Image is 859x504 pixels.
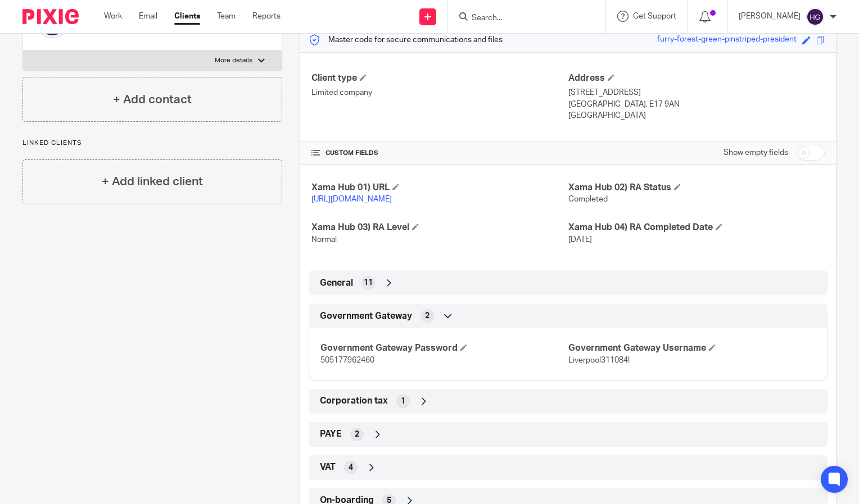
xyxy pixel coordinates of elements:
[320,356,374,364] span: 505177962460
[104,11,122,22] a: Work
[320,461,336,473] span: VAT
[401,396,405,407] span: 1
[568,342,816,354] h4: Government Gateway Username
[22,9,79,24] img: Pixie
[320,310,412,322] span: Government Gateway
[364,277,373,288] span: 11
[568,110,825,121] p: [GEOGRAPHIC_DATA]
[568,195,608,203] span: Completed
[320,277,353,289] span: General
[309,34,503,45] p: Master code for secure communications and files
[311,72,568,84] h4: Client type
[568,356,630,364] span: Liverpool311084!
[174,11,200,22] a: Clients
[568,182,825,194] h4: Xama Hub 02) RA Status
[22,139,282,148] p: Linked clients
[311,149,568,158] h4: CUSTOM FIELDS
[568,236,592,244] span: [DATE]
[311,182,568,194] h4: Xama Hub 01) URL
[320,428,342,440] span: PAYE
[113,91,192,108] h4: + Add contact
[217,11,236,22] a: Team
[657,34,797,47] div: furry-forest-green-pinstriped-president
[320,395,388,407] span: Corporation tax
[739,11,801,22] p: [PERSON_NAME]
[568,99,825,110] p: [GEOGRAPHIC_DATA], E17 9AN
[311,87,568,98] p: Limited company
[471,13,572,24] input: Search
[102,173,203,190] h4: + Add linked client
[311,195,392,203] a: [URL][DOMAIN_NAME]
[568,87,825,98] p: [STREET_ADDRESS]
[252,11,281,22] a: Reports
[568,72,825,84] h4: Address
[349,462,353,473] span: 4
[139,11,157,22] a: Email
[355,429,359,440] span: 2
[311,236,337,244] span: Normal
[311,222,568,233] h4: Xama Hub 03) RA Level
[633,12,676,20] span: Get Support
[724,147,788,158] label: Show empty fields
[806,8,824,26] img: svg%3E
[425,310,430,322] span: 2
[215,56,252,65] p: More details
[320,342,568,354] h4: Government Gateway Password
[568,222,825,233] h4: Xama Hub 04) RA Completed Date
